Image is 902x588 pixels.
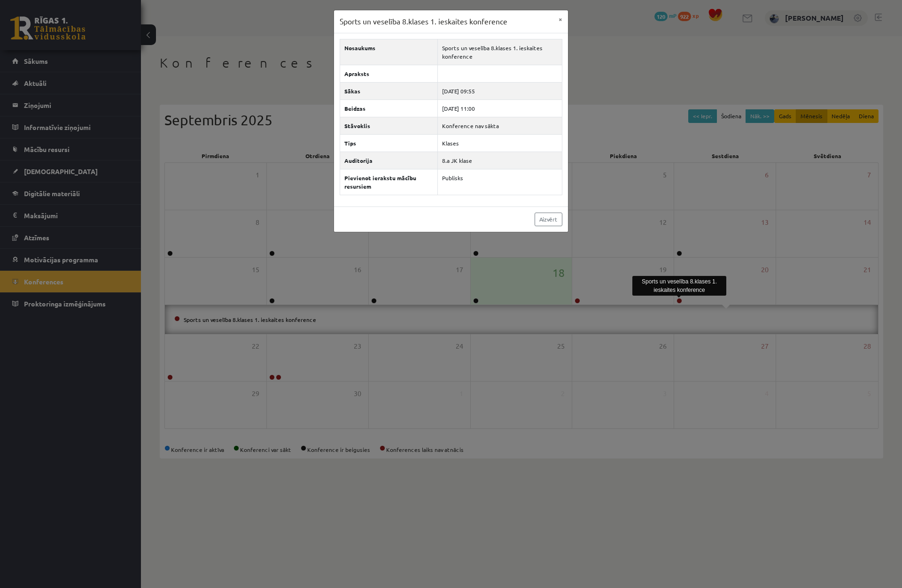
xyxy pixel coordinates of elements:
[437,134,562,152] td: Klases
[437,39,562,65] td: Sports un veselība 8.klases 1. ieskaites konference
[340,99,438,117] th: Beidzas
[340,134,438,152] th: Tips
[437,152,562,169] td: 8.a JK klase
[437,82,562,99] td: [DATE] 09:55
[340,39,438,65] th: Nosaukums
[340,16,507,27] h3: Sports un veselība 8.klases 1. ieskaites konference
[437,169,562,195] td: Publisks
[340,169,438,195] th: Pievienot ierakstu mācību resursiem
[553,10,568,28] button: ×
[340,152,438,169] th: Auditorija
[340,82,438,99] th: Sākas
[340,65,438,82] th: Apraksts
[437,99,562,117] td: [DATE] 11:00
[437,117,562,134] td: Konference nav sākta
[535,213,562,226] a: Aizvērt
[340,117,438,134] th: Stāvoklis
[632,276,726,296] div: Sports un veselība 8.klases 1. ieskaites konference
